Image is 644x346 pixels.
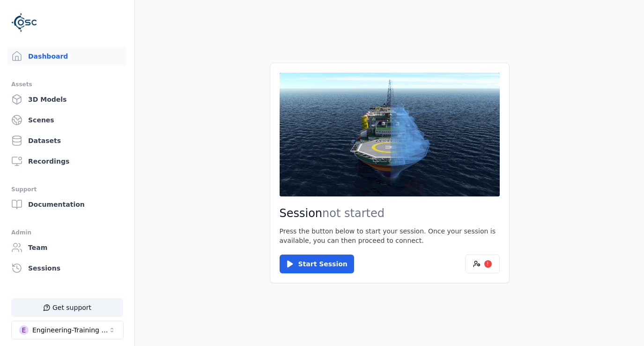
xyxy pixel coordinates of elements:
[465,255,500,273] button: !
[7,195,127,214] a: Documentation
[7,90,127,109] a: 3D Models
[19,325,29,335] div: E
[32,325,108,335] div: Engineering-Training (SSO Staging)
[7,259,127,278] a: Sessions
[7,111,127,129] a: Scenes
[280,226,500,245] p: Press the button below to start your session. Once your session is available, you can then procee...
[11,298,123,317] button: Get support
[280,255,354,273] button: Start Session
[11,184,123,195] div: Support
[280,206,500,221] h2: Session
[11,227,123,238] div: Admin
[11,321,124,339] button: Select a workspace
[11,9,37,36] img: Logo
[7,152,127,171] a: Recordings
[7,131,127,150] a: Datasets
[7,47,127,66] a: Dashboard
[11,79,123,90] div: Assets
[484,260,492,268] div: !
[7,238,127,257] a: Team
[322,207,385,220] span: not started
